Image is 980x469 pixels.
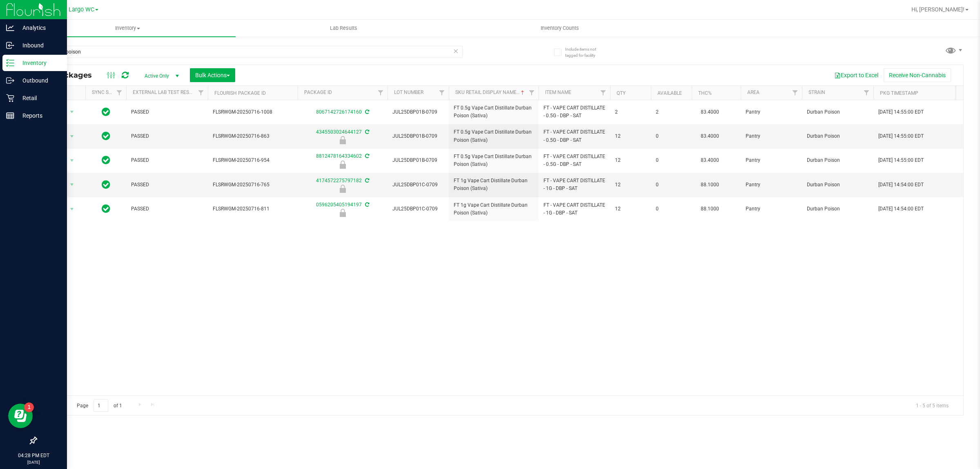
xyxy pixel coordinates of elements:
[236,20,452,37] a: Lab Results
[394,89,423,95] a: Lot Number
[884,68,951,82] button: Receive Non-Cannabis
[807,132,869,140] span: Durban Poison
[392,132,444,140] span: JUL25DBP01B-0709
[656,156,687,164] span: 0
[597,86,610,100] a: Filter
[190,68,235,82] button: Bulk Actions
[213,156,293,164] span: FLSRWGM-20250716-954
[656,181,687,189] span: 0
[543,201,605,217] span: FT - VAPE CART DISTILLATE - 1G - DBP - SAT
[392,108,444,116] span: JUL25DBP01B-0709
[878,181,924,189] span: [DATE] 14:54:00 EDT
[788,86,802,100] a: Filter
[746,132,797,140] span: Pantry
[543,177,605,192] span: FT - VAPE CART DISTILLATE - 1G - DBP - SAT
[213,181,293,189] span: FLSRWGM-20250716-765
[697,106,723,118] span: 83.4000
[878,132,924,140] span: [DATE] 14:55:00 EDT
[617,90,626,96] a: Qty
[364,202,369,208] span: Sync from Compliance System
[102,179,110,190] span: In Sync
[131,181,203,189] span: PASSED
[213,132,293,140] span: FLSRWGM-20250716-863
[615,205,646,213] span: 12
[133,89,197,95] a: External Lab Test Result
[102,106,110,118] span: In Sync
[454,104,534,120] span: FT 0.5g Vape Cart Distillate Durban Poison (Sativa)
[878,108,924,116] span: [DATE] 14:55:00 EDT
[14,111,63,121] p: Reports
[807,205,869,213] span: Durban Poison
[435,86,449,100] a: Filter
[615,132,646,140] span: 12
[454,177,534,192] span: FT 1g Vape Cart Distillate Durban Poison (Sativa)
[454,128,534,144] span: FT 0.5g Vape Cart Distillate Durban Poison (Sativa)
[698,90,712,96] a: THC%
[657,90,682,96] a: Available
[69,6,94,13] span: Largo WC
[808,89,825,95] a: Strain
[213,108,293,116] span: FLSRWGM-20250716-1008
[878,156,924,164] span: [DATE] 14:55:00 EDT
[214,90,266,96] a: Flourish Package ID
[131,205,203,213] span: PASSED
[543,153,605,168] span: FT - VAPE CART DISTILLATE - 0.5G - DBP - SAT
[746,108,797,116] span: Pantry
[364,129,369,135] span: Sync from Compliance System
[67,203,77,215] span: select
[453,46,459,56] span: Clear
[6,24,14,32] inline-svg: Analytics
[656,205,687,213] span: 0
[14,23,63,33] p: Analytics
[113,86,126,100] a: Filter
[20,25,236,32] span: Inventory
[878,205,924,213] span: [DATE] 14:54:00 EDT
[392,181,444,189] span: JUL25DBP01C-0709
[296,161,389,169] div: Newly Received
[364,109,369,115] span: Sync from Compliance System
[829,68,884,82] button: Export to Excel
[392,156,444,164] span: JUL25DBP01B-0709
[807,181,869,189] span: Durban Poison
[316,109,362,115] a: 8067142726174160
[392,205,444,213] span: JUL25DBP01C-0709
[543,128,605,144] span: FT - VAPE CART DISTILLATE - 0.5G - DBP - SAT
[316,153,362,159] a: 8812478164334602
[20,20,236,37] a: Inventory
[6,94,14,102] inline-svg: Retail
[530,25,590,32] span: Inventory Counts
[697,203,723,215] span: 88.1000
[6,112,14,120] inline-svg: Reports
[319,25,368,32] span: Lab Results
[615,181,646,189] span: 12
[14,93,63,103] p: Retail
[14,40,63,50] p: Inbound
[92,89,123,95] a: Sync Status
[6,41,14,49] inline-svg: Inbound
[364,178,369,183] span: Sync from Compliance System
[8,404,33,428] iframe: Resource center
[4,459,63,465] p: [DATE]
[807,108,869,116] span: Durban Poison
[67,131,77,142] span: select
[296,136,389,144] div: Newly Received
[455,89,526,95] a: Sku Retail Display Name
[67,106,77,118] span: select
[67,179,77,190] span: select
[364,153,369,159] span: Sync from Compliance System
[94,399,108,412] input: 1
[316,129,362,135] a: 4345503024644127
[697,154,723,166] span: 83.4000
[615,108,646,116] span: 2
[860,86,873,100] a: Filter
[525,86,539,100] a: Filter
[747,89,759,95] a: Area
[909,399,955,411] span: 1 - 5 of 5 items
[42,71,100,80] span: All Packages
[545,89,571,95] a: Item Name
[6,76,14,85] inline-svg: Outbound
[807,156,869,164] span: Durban Poison
[36,46,463,58] input: Search Package ID, Item Name, SKU, Lot or Part Number...
[6,59,14,67] inline-svg: Inventory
